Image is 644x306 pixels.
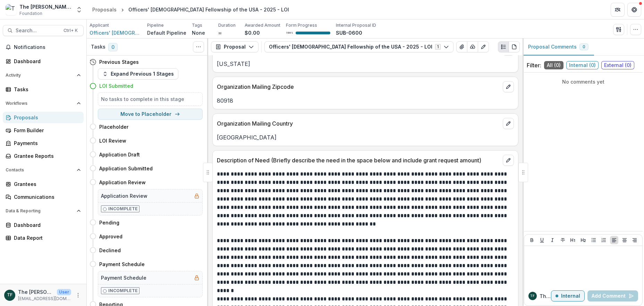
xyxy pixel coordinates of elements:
p: Incomplete [108,288,138,294]
a: Proposals [3,112,84,123]
p: Filter: [527,61,541,69]
button: Edit as form [478,41,489,52]
p: 100 % [286,31,293,35]
button: Open Workflows [3,98,84,109]
div: Officers' [DEMOGRAPHIC_DATA] Fellowship of the USA - 2025 - LOI [128,6,289,13]
span: 0 [108,43,118,51]
button: edit [503,118,514,129]
div: Grantee Reports [14,152,78,160]
p: $0.00 [245,29,260,36]
button: Move to Placeholder [98,109,203,120]
p: Awarded Amount [245,22,280,28]
a: Grantee Reports [3,150,84,162]
div: Dashboard [14,58,78,65]
button: PDF view [509,41,520,52]
p: [GEOGRAPHIC_DATA] [217,133,514,142]
p: SUB-0600 [336,29,362,36]
button: Open Activity [3,70,84,81]
span: Contacts [6,168,74,172]
a: Form Builder [3,125,84,136]
button: Ordered List [600,236,608,244]
div: Payments [14,139,78,147]
p: The B [540,292,551,300]
button: Expand Previous 1 Stages [98,68,178,79]
div: The Bolick Foundation [531,294,535,298]
span: All ( 0 ) [544,61,563,69]
div: Proposals [92,6,117,13]
a: Dashboard [3,56,84,67]
button: Notifications [3,42,84,53]
p: Form Progress [286,22,317,28]
span: Search... [16,28,59,34]
h4: Declined [99,247,121,254]
h4: Application Submitted [99,165,153,172]
p: [US_STATE] [217,60,514,68]
button: More [74,291,82,299]
span: 0 [583,44,585,49]
span: Internal ( 0 ) [566,61,599,69]
p: No comments yet [527,78,640,85]
button: Bold [528,236,536,244]
button: Align Center [620,236,629,244]
p: Organization Mailing Zipcode [217,83,500,91]
span: Notifications [14,44,81,50]
p: Applicant [90,22,109,28]
span: External ( 0 ) [601,61,634,69]
div: The Bolick Foundation [7,293,12,297]
h5: Application Review [101,192,147,199]
p: 80918 [217,96,514,105]
h3: Tasks [91,44,105,50]
button: Proposal Comments [523,39,594,56]
h4: Placeholder [99,123,128,130]
a: Data Report [3,232,84,244]
h4: LOI Submitted [99,82,133,90]
nav: breadcrumb [90,5,292,15]
p: ∞ [218,29,222,36]
button: edit [503,81,514,92]
a: Tasks [3,84,84,95]
button: edit [503,155,514,166]
span: Activity [6,73,74,78]
button: Heading 2 [579,236,587,244]
button: Plaintext view [498,41,509,52]
button: Italicize [548,236,557,244]
h5: No tasks to complete in this stage [101,95,200,103]
div: Dashboard [14,221,78,229]
button: Heading 1 [569,236,577,244]
p: Description of Need (Briefly describe the need in the space below and include grant request amount) [217,156,500,164]
button: Open Contacts [3,164,84,176]
p: Incomplete [108,206,138,212]
button: Align Left [610,236,618,244]
button: Toggle View Cancelled Tasks [193,41,204,52]
button: Strike [559,236,567,244]
button: Get Help [627,3,641,17]
p: Default Pipeline [147,29,186,36]
div: Communications [14,193,78,201]
h4: Pending [99,219,119,226]
p: None [192,29,205,36]
h4: Approved [99,233,122,240]
div: Proposals [14,114,78,121]
h4: Previous Stages [99,58,139,66]
button: Search... [3,25,84,36]
button: Align Right [630,236,639,244]
div: Ctrl + K [62,27,79,34]
h4: LOI Review [99,137,126,144]
span: Foundation [19,10,42,17]
button: Officers' [DEMOGRAPHIC_DATA] Fellowship of the USA - 2025 - LOI1 [264,41,454,52]
h4: Application Review [99,179,146,186]
button: Partners [611,3,625,17]
p: Duration [218,22,236,28]
button: View Attached Files [456,41,467,52]
a: Officers' [DEMOGRAPHIC_DATA] Fellowship of the [GEOGRAPHIC_DATA] [90,29,142,36]
span: Data & Reporting [6,209,74,213]
button: Internal [551,290,585,301]
a: Grantees [3,178,84,190]
div: Grantees [14,180,78,188]
p: User [57,289,71,295]
a: Proposals [90,5,119,15]
p: Pipeline [147,22,164,28]
button: Underline [538,236,546,244]
p: Internal [561,293,580,299]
